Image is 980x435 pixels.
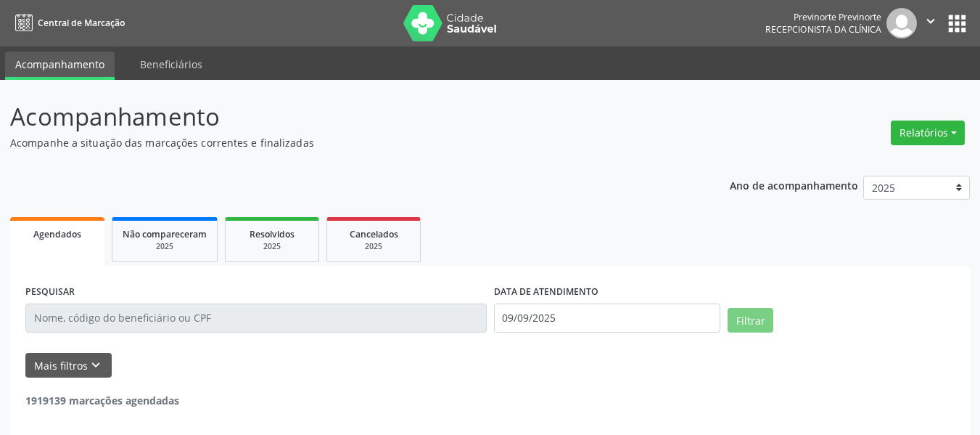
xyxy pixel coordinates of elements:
i: keyboard_arrow_down [88,357,104,373]
img: img [886,8,917,38]
span: Agendados [33,228,81,240]
button: apps [944,11,970,36]
a: Beneficiários [130,52,213,77]
a: Central de Marcação [10,11,125,35]
p: Acompanhe a situação das marcações correntes e finalizadas [10,135,682,150]
div: 2025 [236,241,308,252]
div: 2025 [337,241,410,252]
p: Acompanhamento [10,99,682,135]
p: Ano de acompanhamento [730,176,858,194]
label: PESQUISAR [25,281,75,304]
button:  [917,8,944,38]
strong: 1919139 marcações agendadas [25,394,179,407]
div: 2025 [123,241,207,252]
button: Relatórios [891,121,965,145]
input: Nome, código do beneficiário ou CPF [25,304,487,333]
span: Cancelados [350,228,398,240]
span: Não compareceram [123,228,207,240]
input: Selecione um intervalo [494,304,721,333]
button: Mais filtroskeyboard_arrow_down [25,353,112,378]
div: Previnorte Previnorte [765,11,881,23]
span: Central de Marcação [38,17,125,29]
a: Acompanhamento [5,52,115,80]
label: DATA DE ATENDIMENTO [494,281,598,304]
button: Filtrar [728,308,773,333]
i:  [923,13,939,29]
span: Recepcionista da clínica [765,23,881,36]
span: Resolvidos [250,228,295,240]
